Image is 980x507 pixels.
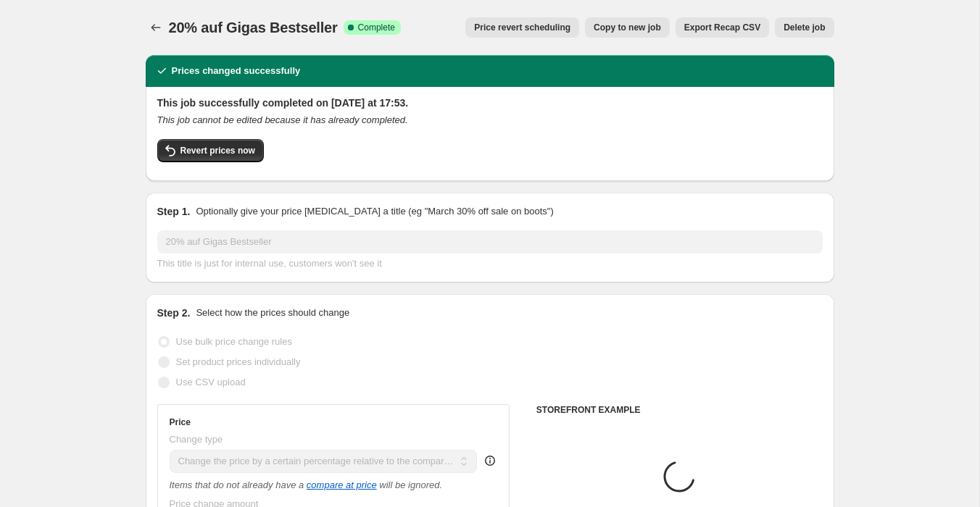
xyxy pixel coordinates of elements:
span: Use bulk price change rules [176,336,292,347]
h6: STOREFRONT EXAMPLE [536,404,823,416]
button: Revert prices now [157,139,264,162]
h2: This job successfully completed on [DATE] at 17:53. [157,96,823,110]
p: Optionally give your price [MEDICAL_DATA] a title (eg "March 30% off sale on boots") [196,204,553,219]
span: 20% auf Gigas Bestseller [169,20,338,35]
span: Price revert scheduling [474,22,570,33]
i: This job cannot be edited because it has already completed. [157,114,408,125]
h2: Step 2. [157,306,191,320]
span: Revert prices now [180,145,255,156]
button: Export Recap CSV [676,17,769,38]
input: 30% off holiday sale [157,230,823,253]
span: Set product prices individually [176,356,301,367]
span: Complete [358,22,395,33]
span: This title is just for internal use, customers won't see it [157,258,382,269]
i: will be ignored. [379,479,442,490]
p: Select how the prices should change [196,306,349,320]
span: Copy to new job [594,22,661,33]
button: Price change jobs [146,17,166,38]
h2: Prices changed successfully [172,64,301,78]
span: Change type [170,434,223,445]
button: compare at price [307,479,377,490]
h3: Price [170,416,191,428]
span: Use CSV upload [176,377,246,387]
div: help [483,453,497,468]
h2: Step 1. [157,204,191,219]
span: Export Recap CSV [684,22,760,33]
button: Delete job [775,17,834,38]
button: Copy to new job [585,17,670,38]
button: Price revert scheduling [465,17,579,38]
i: Items that do not already have a [170,479,304,490]
span: Delete job [784,22,825,33]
